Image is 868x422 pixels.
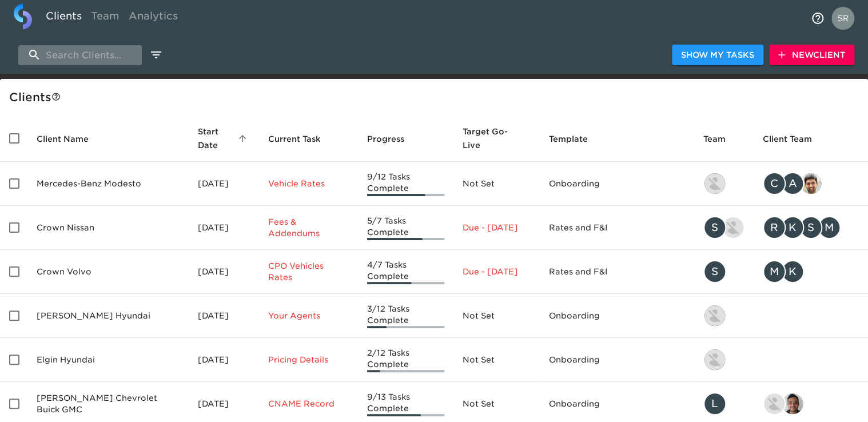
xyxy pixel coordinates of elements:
td: Crown Volvo [27,250,189,294]
div: rrobins@crowncars.com, kwilson@crowncars.com, sparent@crowncars.com, mcooley@crowncars.com [763,216,859,239]
span: This is the next Task in this Hub that should be completed [268,132,321,146]
div: kevin.lo@roadster.com [703,348,744,371]
span: Team [703,132,740,146]
div: nikko.foster@roadster.com, sai@simplemnt.com [763,392,859,415]
div: kevin.lo@roadster.com [703,304,744,327]
p: Fees & Addendums [268,216,349,239]
td: Onboarding [539,338,694,382]
td: [DATE] [189,250,258,294]
button: edit [146,45,166,65]
td: Not Set [453,338,540,382]
div: K [781,216,804,239]
p: Your Agents [268,310,349,321]
img: kevin.lo@roadster.com [704,349,725,370]
div: savannah@roadster.com [703,260,744,283]
span: Client Name [37,132,103,146]
td: [DATE] [189,206,258,250]
div: R [763,216,786,239]
p: Due - [DATE] [463,266,531,277]
td: 2/12 Tasks Complete [358,338,453,382]
div: S [799,216,822,239]
td: [DATE] [189,294,258,338]
td: Onboarding [539,294,694,338]
td: 3/12 Tasks Complete [358,294,453,338]
p: CNAME Record [268,398,349,409]
div: S [703,260,726,283]
div: savannah@roadster.com, austin@roadster.com [703,216,744,239]
img: Profile [831,7,854,30]
input: search [18,45,142,65]
img: kevin.lo@roadster.com [704,173,725,194]
img: sandeep@simplemnt.com [801,173,821,194]
div: leland@roadster.com [703,392,744,415]
span: Target Go-Live [463,125,531,152]
td: Rates and F&I [539,250,694,294]
button: NewClient [769,45,854,66]
div: A [781,172,804,195]
img: sai@simplemnt.com [782,393,803,414]
p: Due - [DATE] [463,222,531,233]
span: Show My Tasks [681,48,754,62]
span: New Client [778,48,845,62]
img: nikko.foster@roadster.com [764,393,785,414]
svg: This is a list of all of your clients and clients shared with you [51,92,61,101]
button: Show My Tasks [672,45,763,66]
td: 9/12 Tasks Complete [358,162,453,206]
img: logo [14,4,32,29]
a: Clients [41,4,86,32]
td: 4/7 Tasks Complete [358,250,453,294]
div: L [703,392,726,415]
p: CPO Vehicles Rates [268,260,349,283]
span: Start Date [198,125,249,152]
img: austin@roadster.com [723,217,743,238]
img: kevin.lo@roadster.com [704,305,725,326]
span: Template [548,132,602,146]
span: Calculated based on the start date and the duration of all Tasks contained in this Hub. [463,125,516,152]
a: Analytics [124,4,182,32]
div: kevin.lo@roadster.com [703,172,744,195]
span: Current Task [268,132,336,146]
div: S [703,216,726,239]
td: [DATE] [189,338,258,382]
div: M [763,260,786,283]
td: [PERSON_NAME] Hyundai [27,294,189,338]
div: Client s [9,88,863,106]
td: Elgin Hyundai [27,338,189,382]
p: Pricing Details [268,354,349,365]
button: notifications [804,5,831,32]
a: Team [86,4,124,32]
td: Onboarding [539,162,694,206]
div: mcooley@crowncars.com, kwilson@crowncars.com [763,260,859,283]
td: [DATE] [189,162,258,206]
p: Vehicle Rates [268,178,349,189]
div: M [818,216,841,239]
td: 5/7 Tasks Complete [358,206,453,250]
td: Not Set [453,162,540,206]
td: Rates and F&I [539,206,694,250]
td: Mercedes-Benz Modesto [27,162,189,206]
span: Progress [367,132,419,146]
td: Not Set [453,294,540,338]
div: C [763,172,786,195]
td: Crown Nissan [27,206,189,250]
span: Client Team [763,132,827,146]
div: K [781,260,804,283]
